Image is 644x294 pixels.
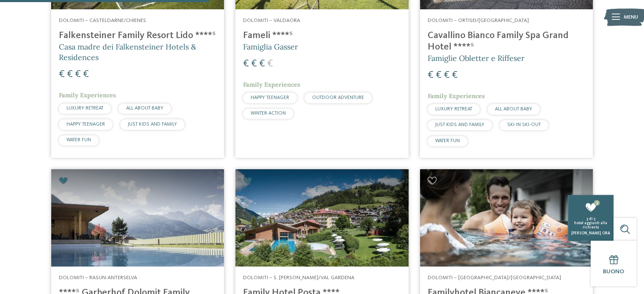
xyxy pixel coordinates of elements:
[452,70,458,80] span: €
[66,122,105,127] span: HAPPY TEENAGER
[59,91,116,99] span: Family Experiences
[259,59,265,69] span: €
[59,42,196,62] span: Casa madre dei Falkensteiner Hotels & Residences
[126,106,163,111] span: ALL ABOUT BABY
[603,269,624,275] span: Buono
[428,53,525,63] span: Famiglie Obletter e Riffeser
[495,107,532,112] span: ALL ABOUT BABY
[593,217,595,221] span: 5
[436,70,442,80] span: €
[243,81,300,88] span: Family Experiences
[428,30,585,53] h4: Cavallino Bianco Family Spa Grand Hotel ****ˢ
[589,217,592,221] span: di
[444,70,450,80] span: €
[251,59,257,69] span: €
[420,169,593,267] img: Cercate un hotel per famiglie? Qui troverete solo i migliori!
[428,275,561,280] span: Dolomiti – [GEOGRAPHIC_DATA]/[GEOGRAPHIC_DATA]
[59,18,146,23] span: Dolomiti – Casteldarne/Chienes
[243,59,249,69] span: €
[571,231,610,235] span: [PERSON_NAME] ora
[51,169,224,267] img: Cercate un hotel per famiglie? Qui troverete solo i migliori!
[428,18,529,23] span: Dolomiti – Ortisei/[GEOGRAPHIC_DATA]
[507,122,541,127] span: SKI-IN SKI-OUT
[59,275,137,280] span: Dolomiti – Rasun-Anterselva
[243,18,300,23] span: Dolomiti – Valdaora
[568,195,614,241] a: 3 3 di 5 hotel aggiunti alla richiesta [PERSON_NAME] ora
[428,70,434,80] span: €
[574,221,607,229] span: hotel aggiunti alla richiesta
[75,69,81,80] span: €
[267,59,273,69] span: €
[66,137,91,143] span: WATER FUN
[66,106,103,111] span: LUXURY RETREAT
[435,138,460,143] span: WATER FUN
[67,69,73,80] span: €
[251,111,286,116] span: WINTER ACTION
[591,241,636,286] a: Buono
[128,122,177,127] span: JUST KIDS AND FAMILY
[235,169,408,267] img: Cercate un hotel per famiglie? Qui troverete solo i migliori!
[435,122,484,127] span: JUST KIDS AND FAMILY
[594,200,600,206] span: 3
[586,217,588,221] span: 3
[243,275,354,280] span: Dolomiti – S. [PERSON_NAME]/Val Gardena
[435,107,472,112] span: LUXURY RETREAT
[312,95,364,100] span: OUTDOOR ADVENTURE
[428,92,485,100] span: Family Experiences
[59,69,65,80] span: €
[83,69,89,80] span: €
[59,30,216,41] h4: Falkensteiner Family Resort Lido ****ˢ
[243,42,298,52] span: Famiglia Gasser
[251,95,289,100] span: HAPPY TEENAGER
